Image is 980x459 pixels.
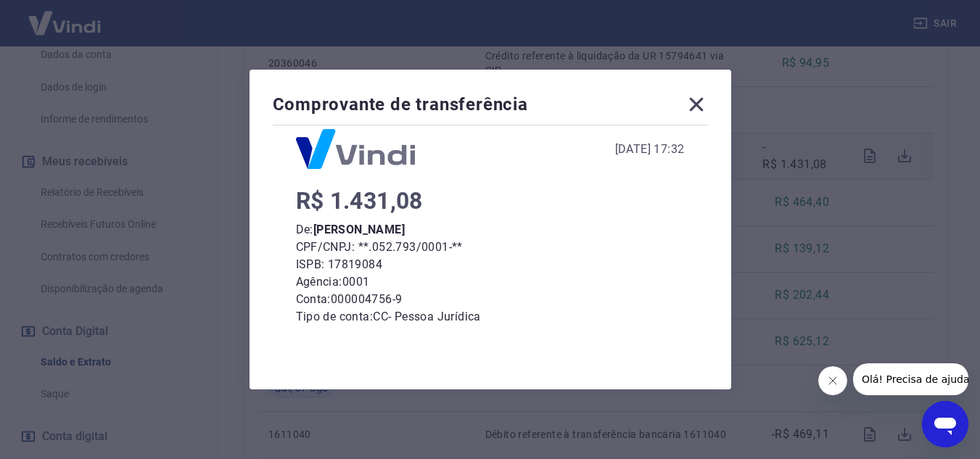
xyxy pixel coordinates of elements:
[853,363,968,395] iframe: Mensagem da empresa
[615,141,685,158] div: [DATE] 17:32
[9,10,122,22] span: Olá! Precisa de ajuda?
[818,366,847,395] iframe: Fechar mensagem
[313,223,405,236] b: [PERSON_NAME]
[296,256,685,273] p: ISPB: 17819084
[296,187,423,215] span: R$ 1.431,08
[296,221,685,239] p: De:
[296,239,685,256] p: CPF/CNPJ: **.052.793/0001-**
[296,129,415,169] img: Logo
[296,308,685,326] p: Tipo de conta: CC - Pessoa Jurídica
[273,93,708,122] div: Comprovante de transferência
[296,291,685,308] p: Conta: 000004756-9
[296,273,685,291] p: Agência: 0001
[922,401,968,447] iframe: Botão para abrir a janela de mensagens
